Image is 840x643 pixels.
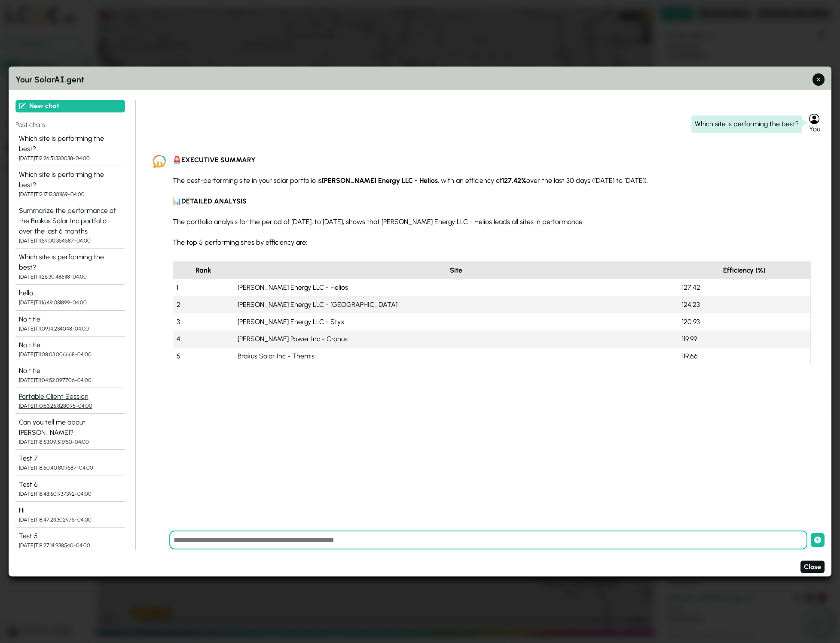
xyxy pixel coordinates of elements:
strong: [PERSON_NAME] Energy LLC - Helios [322,176,438,185]
button: Can you tell me about [PERSON_NAME]? [DATE]T18:53:09.511750-04:00 [15,414,125,450]
h3: Your Solar .gent [15,73,825,86]
div: [DATE]T18:27:14.938540-04:00 [19,541,122,549]
strong: EXECUTIVE SUMMARY [181,156,256,164]
button: Portable Client Session [DATE]T10:53:25.828095-04:00 [15,388,125,414]
td: 120.93 [678,313,811,331]
button: No title [DATE]T11:09:14.234048-04:00 [15,310,125,336]
p: The top 5 performing sites by efficiency are: [173,237,811,248]
h4: Past chats [15,115,125,130]
div: Which site is performing the best? [19,252,122,273]
button: Test 5 [DATE]T18:27:14.938540-04:00 [15,528,125,553]
div: Which site is performing the best? [19,133,122,154]
button: Test 6 [DATE]T18:48:50.937392-04:00 [15,476,125,502]
div: No title [19,366,122,376]
div: Test 6 [19,479,122,490]
th: Rank [173,261,234,279]
td: 119.99 [678,331,811,348]
button: New chat [15,100,125,112]
div: [DATE]T11:59:00.354587-04:00 [19,237,122,245]
p: The best-performing site in your solar portfolio is , with an efficiency of over the last 30 days... [173,176,811,186]
div: Test 5 [19,531,122,541]
td: 2 [173,296,234,313]
th: Efficiency (%) [678,261,811,279]
div: No title [19,340,122,350]
td: [PERSON_NAME] Energy LLC - [GEOGRAPHIC_DATA] [234,296,678,313]
div: [DATE]T11:09:14.234048-04:00 [19,324,122,332]
td: 1 [173,279,234,296]
div: No title [19,314,122,324]
button: Close [800,561,825,573]
button: Test 7 [DATE]T18:50:40.809587-04:00 [15,450,125,476]
div: [DATE]T18:48:50.937392-04:00 [19,490,122,498]
td: 3 [173,313,234,331]
button: Which site is performing the best? [DATE]T12:26:51.330038-04:00 [15,130,125,166]
div: [DATE]T11:16:49.031899-04:00 [19,298,122,306]
th: Site [234,261,678,279]
td: [PERSON_NAME] Power Inc - Cronus [234,331,678,348]
div: [DATE]T12:26:51.330038-04:00 [19,154,122,162]
td: Brakus Solar Inc - Themis [234,348,678,365]
div: [DATE]T11:04:52.097706-04:00 [19,376,122,384]
div: Test 7 [19,453,122,464]
div: [DATE]T11:26:30.486118-04:00 [19,273,122,281]
p: The portfolio analysis for the period of [DATE], to [DATE], shows that [PERSON_NAME] Energy LLC -... [173,217,811,227]
td: 124.23 [678,296,811,313]
button: Which site is performing the best? [DATE]T11:26:30.486118-04:00 [15,249,125,285]
td: 119.66 [678,348,811,365]
button: No title [DATE]T11:04:52.097706-04:00 [15,362,125,388]
div: [DATE]T18:50:40.809587-04:00 [19,464,122,472]
div: hello [19,288,122,298]
button: Hi [DATE]T18:47:23.302975-04:00 [15,502,125,528]
div: Hi [19,505,122,516]
div: [DATE]T10:53:25.828095-04:00 [19,402,122,410]
div: Portable Client Session [19,391,122,402]
img: LCOE.ai [153,155,166,168]
p: 🚨 [173,155,811,165]
div: Summarize the performance of the Brakus Solar Inc portfolio over the last 6 months [19,206,122,237]
div: [DATE]T11:08:03.006668-04:00 [19,350,122,358]
div: [DATE]T18:53:09.511750-04:00 [19,438,122,446]
div: Which site is performing the best? [19,170,122,190]
td: 5 [173,348,234,365]
button: Which site is performing the best? [DATE]T12:17:13.301169-04:00 [15,166,125,202]
button: Summarize the performance of the Brakus Solar Inc portfolio over the last 6 months [DATE]T11:59:0... [15,202,125,249]
td: [PERSON_NAME] Energy LLC - Helios [234,279,678,296]
strong: DETAILED ANALYSIS [181,197,247,205]
td: [PERSON_NAME] Energy LLC - Styx [234,313,678,331]
div: Can you tell me about [PERSON_NAME]? [19,417,122,438]
td: 127.42 [678,279,811,296]
strong: 127.42% [502,176,526,185]
div: [DATE]T12:17:13.301169-04:00 [19,190,122,198]
div: You [809,124,825,134]
span: AI [55,73,65,85]
button: hello [DATE]T11:16:49.031899-04:00 [15,285,125,310]
div: Which site is performing the best? [691,115,802,133]
p: 📊 [173,196,811,206]
button: No title [DATE]T11:08:03.006668-04:00 [15,337,125,362]
td: 4 [173,331,234,348]
div: [DATE]T18:47:23.302975-04:00 [19,516,122,524]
